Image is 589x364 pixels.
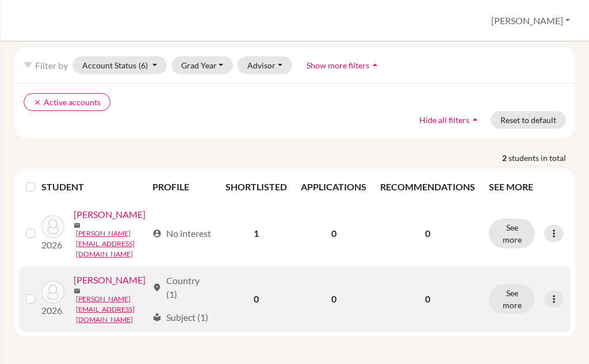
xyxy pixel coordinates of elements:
[152,311,208,324] div: Subject (1)
[469,114,481,125] i: arrow_drop_up
[146,173,219,201] th: PROFILE
[482,173,571,201] th: SEE MORE
[41,215,64,238] img: Daubner, Oliver
[24,93,110,111] button: clearActive accounts
[294,173,373,201] th: APPLICATIONS
[219,201,294,266] td: 1
[502,152,508,164] strong: 2
[380,227,475,240] p: 0
[72,56,167,74] button: Account Status(6)
[380,292,475,306] p: 0
[508,152,575,164] span: students in total
[410,111,491,129] button: Hide all filtersarrow_drop_up
[152,313,162,322] span: local_library
[152,227,211,240] div: No interest
[139,60,148,70] span: (6)
[491,111,566,129] button: Reset to default
[24,60,33,70] i: filter_list
[41,238,64,252] p: 2026
[489,284,535,314] button: See more
[74,208,146,221] a: [PERSON_NAME]
[33,98,41,106] i: clear
[74,273,146,287] a: [PERSON_NAME]
[373,173,482,201] th: RECOMMENDATIONS
[152,283,162,292] span: location_on
[152,229,162,238] span: account_circle
[76,228,147,259] a: [PERSON_NAME][EMAIL_ADDRESS][DOMAIN_NAME]
[419,115,469,125] span: Hide all filters
[74,288,81,294] span: mail
[219,173,294,201] th: SHORTLISTED
[294,266,373,332] td: 0
[238,56,292,74] button: Advisor
[307,60,369,70] span: Show more filters
[486,10,575,32] button: [PERSON_NAME]
[369,59,381,71] i: arrow_drop_up
[152,274,212,301] div: Country (1)
[41,304,64,317] p: 2026
[76,294,147,325] a: [PERSON_NAME][EMAIL_ADDRESS][DOMAIN_NAME]
[41,281,64,304] img: Holko, Oliver
[171,56,234,74] button: Grad Year
[41,173,146,201] th: STUDENT
[74,222,81,229] span: mail
[219,266,294,332] td: 0
[35,60,68,71] span: Filter by
[294,201,373,266] td: 0
[489,219,535,248] button: See more
[297,56,391,74] button: Show more filtersarrow_drop_up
